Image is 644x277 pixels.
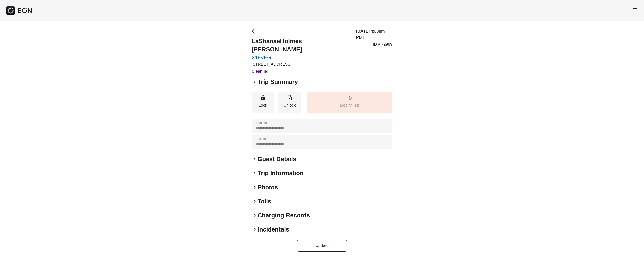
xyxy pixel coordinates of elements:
[632,7,638,13] span: menu
[252,226,258,233] span: keyboard_arrow_right
[278,92,301,113] button: Unlock
[252,184,258,190] span: keyboard_arrow_right
[297,240,347,252] button: Update
[356,28,392,40] h3: [DATE] 4:00pm PDT
[373,41,392,48] p: ID # 72989
[252,198,258,204] span: keyboard_arrow_right
[287,95,293,101] span: lock_open
[258,211,310,219] h2: Charging Records
[252,92,274,113] button: Lock
[254,102,272,108] p: Lock
[252,212,258,218] span: keyboard_arrow_right
[258,155,296,163] h2: Guest Details
[260,95,266,101] span: lock
[258,169,304,177] h2: Trip Information
[252,28,258,34] span: arrow_back_ios
[252,79,258,85] span: keyboard_arrow_right
[252,37,350,53] h2: LaShanaeHolmes [PERSON_NAME]
[281,102,298,108] p: Unlock
[258,78,298,86] h2: Trip Summary
[258,183,278,191] h2: Photos
[258,225,289,234] h2: Incidentals
[252,68,350,74] h3: Cleaning
[258,197,271,205] h2: Tolls
[252,170,258,176] span: keyboard_arrow_right
[252,54,350,60] a: X18VEG
[252,61,350,67] p: [STREET_ADDRESS]
[252,156,258,162] span: keyboard_arrow_right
